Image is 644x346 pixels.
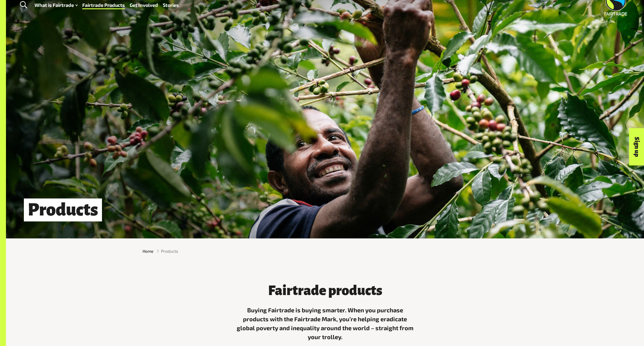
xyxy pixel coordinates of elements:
a: Get Involved [130,1,158,10]
a: What is Fairtrade [35,1,78,10]
span: Products [161,248,178,254]
h1: Products [24,198,102,221]
a: Fairtrade Products [82,1,125,10]
h3: Fairtrade products [236,283,414,298]
p: Buying Fairtrade is buying smarter. When you purchase products with the Fairtrade Mark, you’re he... [236,305,414,341]
a: Stories [163,1,179,10]
a: Home [143,248,154,254]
